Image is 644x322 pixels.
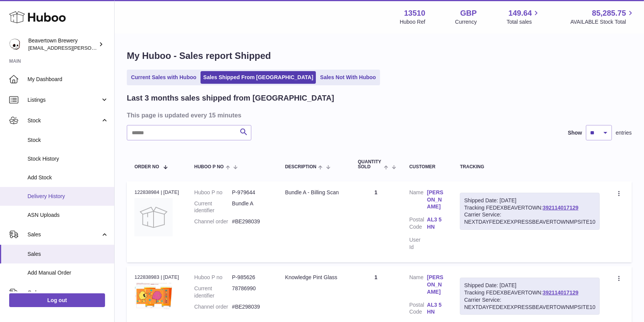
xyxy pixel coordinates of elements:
span: Sales [28,250,108,258]
a: Current Sales with Huboo [128,71,199,84]
dd: #BE298039 [232,303,270,311]
a: AL3 5HN [427,216,445,231]
dt: Channel order [194,303,232,311]
span: Order No [134,164,159,169]
dt: Current identifier [194,200,232,215]
dt: Name [409,189,427,213]
a: Sales Not With Huboo [317,71,379,84]
span: AVAILABLE Stock Total [570,18,635,26]
td: 1 [350,181,402,262]
dt: Huboo P no [194,274,232,281]
a: 85,285.75 AVAILABLE Stock Total [570,8,635,26]
dt: Name [409,274,427,298]
span: Add Stock [28,174,108,181]
div: Knowledge Pint Glass [285,274,343,281]
a: Sales Shipped From [GEOGRAPHIC_DATA] [201,71,316,84]
span: Delivery History [28,193,108,200]
dd: P-985626 [232,274,270,281]
img: no-photo.jpg [134,198,173,236]
div: Bundle A - Billing Scan [285,189,343,196]
dt: Channel order [194,218,232,225]
span: Description [285,164,316,169]
strong: 13510 [404,8,426,18]
a: 392114017129 [543,289,578,296]
div: Customer [409,164,445,169]
span: Quantity Sold [358,159,382,169]
div: Tracking [460,164,600,169]
span: entries [616,129,632,137]
span: Sales [28,231,100,238]
img: kit.lowe@beavertownbrewery.co.uk [9,39,21,50]
div: Tracking FEDEXBEAVERTOWN: [460,278,600,315]
dt: User Id [409,236,427,251]
div: Currency [455,18,477,26]
div: 122838983 | [DATE] [134,274,179,281]
span: [EMAIL_ADDRESS][PERSON_NAME][DOMAIN_NAME] [28,45,153,51]
span: Huboo P no [194,164,224,169]
dt: Postal Code [409,216,427,233]
span: Orders [28,289,100,296]
a: AL3 5HN [427,301,445,316]
div: Tracking FEDEXBEAVERTOWN: [460,193,600,230]
span: Stock History [28,155,108,163]
a: Log out [9,293,105,307]
dd: 78786990 [232,285,270,299]
dd: P-979644 [232,189,270,196]
div: Shipped Date: [DATE] [464,282,595,289]
a: 149.64 Total sales [506,8,540,26]
span: Listings [28,96,100,104]
h1: My Huboo - Sales report Shipped [127,50,632,62]
span: 85,285.75 [592,8,626,18]
div: Huboo Ref [400,18,426,26]
strong: GBP [460,8,477,18]
span: 149.64 [508,8,532,18]
span: My Dashboard [28,76,108,83]
dt: Current identifier [194,285,232,299]
dt: Postal Code [409,301,427,318]
dt: Huboo P no [194,189,232,196]
img: 1716222700.png [134,283,173,309]
a: 392114017129 [543,205,578,211]
h3: This page is updated every 15 minutes [127,111,630,119]
div: Shipped Date: [DATE] [464,197,595,204]
div: Carrier Service: NEXTDAYFEDEXEXPRESSBEAVERTOWNMPSITE10 [464,211,595,226]
a: [PERSON_NAME] [427,274,445,296]
a: [PERSON_NAME] [427,189,445,211]
dd: Bundle A [232,200,270,215]
span: Add Manual Order [28,269,108,276]
div: 122838984 | [DATE] [134,189,179,196]
span: ASN Uploads [28,211,108,219]
h2: Last 3 months sales shipped from [GEOGRAPHIC_DATA] [127,93,334,103]
dd: #BE298039 [232,218,270,225]
span: Stock [28,117,100,124]
span: Total sales [506,18,540,26]
div: Carrier Service: NEXTDAYFEDEXEXPRESSBEAVERTOWNMPSITE10 [464,296,595,311]
div: Beavertown Brewery [28,37,97,52]
label: Show [568,129,582,137]
span: Stock [28,137,108,144]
